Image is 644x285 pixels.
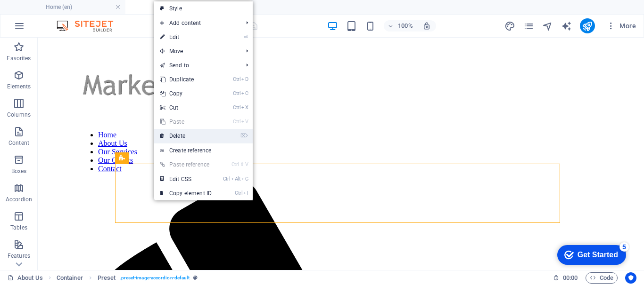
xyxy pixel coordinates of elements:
a: CtrlCCopy [154,87,217,101]
span: . preset-image-accordion-default [120,272,190,284]
p: Elements [7,83,31,90]
button: publish [580,18,595,33]
i: ⏎ [244,34,248,40]
a: Click to cancel selection. Double-click to open Pages [8,272,43,284]
span: Add content [154,16,239,30]
i: Alt [231,176,240,182]
i: ⌦ [240,133,248,139]
nav: breadcrumb [57,272,198,284]
i: V [245,161,248,167]
span: Click to select. Double-click to edit [57,272,83,284]
button: undo [153,20,165,32]
span: Move [154,44,239,58]
i: Navigator [542,21,553,32]
a: Ctrl⇧VPaste reference [154,158,217,172]
span: Code [590,272,613,284]
button: pages [523,20,535,32]
i: Ctrl [233,119,240,125]
i: AI Writer [561,21,572,32]
div: 5 [70,2,79,11]
i: Publish [582,21,593,32]
button: Code [586,272,618,284]
button: 100% [384,20,417,32]
i: Design (Ctrl+Alt+Y) [504,21,515,32]
a: ⌦Delete [154,129,217,143]
p: Tables [10,224,27,231]
p: Boxes [11,167,27,175]
p: Content [8,139,29,147]
i: Pages (Ctrl+Alt+S) [523,21,534,32]
i: ⇧ [240,161,244,167]
h4: About Us (en) [125,2,251,12]
button: text_generator [561,20,572,32]
a: Style [154,1,253,16]
p: Columns [7,111,31,119]
p: Features [8,252,30,260]
a: CtrlICopy element ID [154,186,217,200]
button: More [603,18,640,33]
i: Ctrl [223,176,231,182]
span: More [606,21,636,31]
i: This element is a customizable preset [193,275,198,280]
i: On resize automatically adjust zoom level to fit chosen device. [422,22,431,30]
a: Create reference [154,143,253,158]
span: Click to select. Double-click to edit [98,272,116,284]
span: 00 00 [563,272,578,284]
h6: 100% [398,20,413,32]
i: Ctrl [231,161,239,167]
img: Editor Logo [54,20,125,32]
h6: Session time [553,272,578,284]
i: D [241,76,248,82]
i: Ctrl [233,90,240,96]
button: navigator [542,20,553,32]
div: Get Started [28,10,68,19]
i: Ctrl [235,190,242,196]
i: X [241,104,248,111]
a: ⏎Edit [154,30,217,44]
p: Accordion [6,196,32,203]
a: CtrlXCut [154,101,217,115]
i: C [241,176,248,182]
i: V [241,119,248,125]
button: design [504,20,516,32]
p: Favorites [7,55,31,62]
a: Send to [154,58,239,72]
i: C [241,90,248,96]
a: CtrlVPaste [154,115,217,129]
i: I [243,190,248,196]
i: Undo: Edit headline (Ctrl+Z) [154,21,165,32]
button: Usercentrics [625,272,636,284]
div: Get Started 5 items remaining, 0% complete [8,5,76,24]
a: CtrlDDuplicate [154,72,217,87]
i: Ctrl [233,76,240,82]
span: : [570,274,571,281]
a: CtrlAltCEdit CSS [154,172,217,186]
i: Ctrl [233,104,240,111]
